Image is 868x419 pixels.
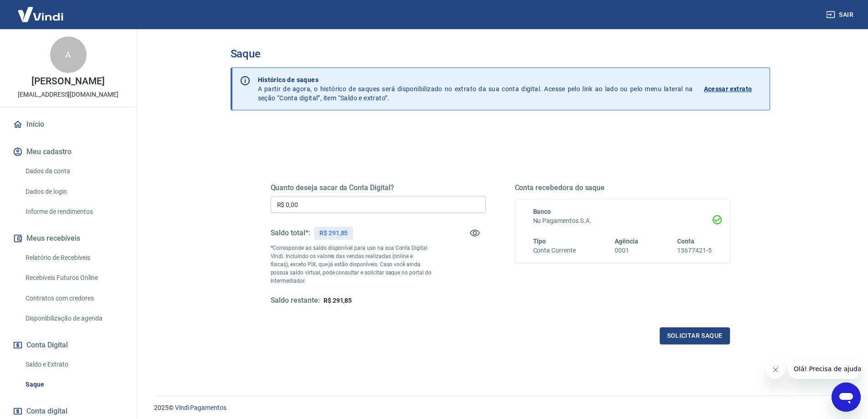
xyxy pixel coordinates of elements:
h6: 13677421-5 [677,246,712,255]
span: Tipo [533,238,546,245]
a: Disponibilização de agenda [22,309,125,328]
h6: 0001 [615,246,638,255]
h5: Saldo total*: [271,228,310,238]
a: Relatório de Recebíveis [22,248,125,267]
a: Dados da conta [22,162,125,181]
h5: Conta recebedora do saque [515,183,730,192]
h3: Saque [231,47,770,60]
h5: Saldo restante: [271,296,320,305]
a: Saldo e Extrato [22,355,125,374]
button: Sair [824,6,857,23]
iframe: Message from company [788,359,861,379]
h6: Conta Corrente [533,246,576,255]
a: Contratos com credores [22,289,125,308]
span: Agência [615,238,638,245]
p: R$ 291,85 [319,228,348,238]
div: A [50,36,87,73]
p: Acessar extrato [704,84,752,93]
p: *Corresponde ao saldo disponível para uso na sua Conta Digital Vindi. Incluindo os valores das ve... [271,244,432,285]
a: Acessar extrato [704,75,762,103]
span: Conta digital [26,405,67,418]
a: Recebíveis Futuros Online [22,269,125,287]
iframe: Close message [766,361,785,379]
p: 2025 © [154,403,846,413]
p: Histórico de saques [258,75,693,84]
span: R$ 291,85 [324,297,352,304]
a: Dados de login [22,182,125,201]
h6: Nu Pagamentos S.A. [533,216,712,226]
h5: Quanto deseja sacar da Conta Digital? [271,183,486,192]
span: Banco [533,208,551,215]
a: Vindi Pagamentos [175,404,226,411]
img: Vindi [11,0,70,28]
button: Solicitar saque [660,327,730,344]
button: Meus recebíveis [11,228,125,248]
p: A partir de agora, o histórico de saques será disponibilizado no extrato da sua conta digital. Ac... [258,75,693,103]
span: Conta [677,238,694,245]
p: [EMAIL_ADDRESS][DOMAIN_NAME] [18,90,118,99]
button: Conta Digital [11,335,125,355]
button: Meu cadastro [11,142,125,162]
a: Início [11,114,125,134]
iframe: Button to launch messaging window [832,383,861,412]
span: Olá! Precisa de ajuda? [5,6,77,14]
a: Informe de rendimentos [22,202,125,221]
a: Saque [22,375,125,394]
p: [PERSON_NAME] [31,77,104,86]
